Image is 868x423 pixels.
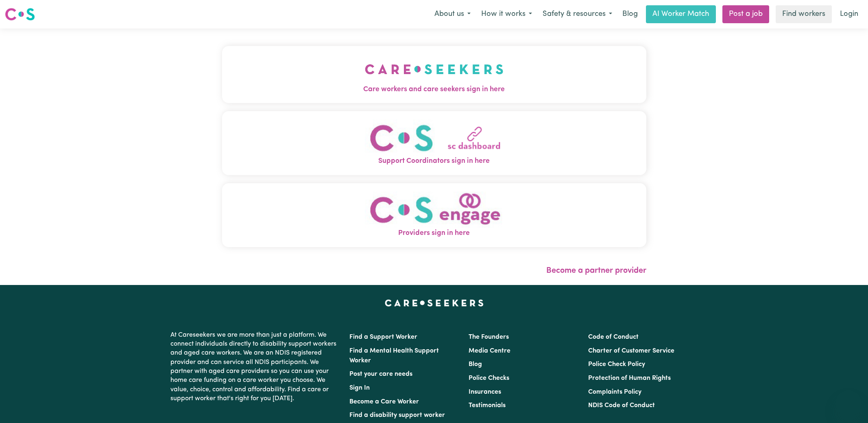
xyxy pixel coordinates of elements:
a: Charter of Customer Service [588,348,674,354]
button: About us [429,6,476,23]
a: Post a job [722,5,769,23]
a: Sign In [349,385,370,391]
a: Protection of Human Rights [588,375,671,381]
a: Police Checks [469,375,509,381]
a: Careseekers logo [5,5,35,24]
a: AI Worker Match [646,5,716,23]
a: The Founders [469,334,509,340]
p: At Careseekers we are more than just a platform. We connect individuals directly to disability su... [170,327,340,407]
a: Insurances [469,389,501,395]
a: Testimonials [469,402,506,409]
a: Post your care needs [349,371,412,377]
a: Complaints Policy [588,389,641,395]
img: Careseekers logo [5,7,35,22]
a: Find a Mental Health Support Worker [349,348,439,364]
button: How it works [476,6,537,23]
a: Become a partner provider [546,267,646,275]
a: NDIS Code of Conduct [588,402,655,409]
a: Become a Care Worker [349,399,419,405]
span: Care workers and care seekers sign in here [222,84,646,95]
button: Safety & resources [537,6,617,23]
a: Code of Conduct [588,334,639,340]
a: Login [835,5,863,23]
button: Care workers and care seekers sign in here [222,46,646,103]
a: Find a Support Worker [349,334,417,340]
a: Police Check Policy [588,361,645,368]
a: Careseekers home page [385,300,484,306]
a: Media Centre [469,348,510,354]
button: Providers sign in here [222,183,646,247]
button: Support Coordinators sign in here [222,111,646,175]
a: Find a disability support worker [349,412,445,419]
a: Find workers [776,5,832,23]
span: Providers sign in here [222,228,646,239]
a: Blog [617,5,643,23]
span: Support Coordinators sign in here [222,156,646,167]
iframe: Button to launch messaging window [835,390,861,416]
a: Blog [469,361,482,368]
